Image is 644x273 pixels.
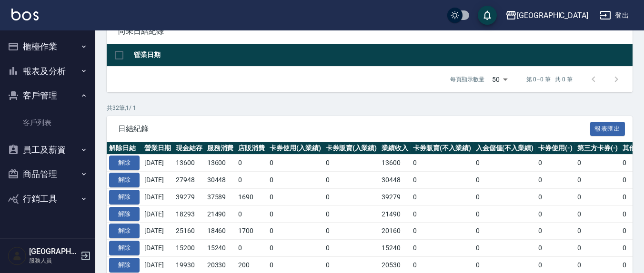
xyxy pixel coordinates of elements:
td: 0 [536,223,575,240]
td: 0 [536,205,575,223]
td: 0 [411,155,473,172]
button: 解除 [109,156,140,170]
button: 櫃檯作業 [4,34,91,59]
td: 0 [411,223,473,240]
button: 報表匯出 [590,122,625,136]
td: 30448 [379,172,411,189]
td: 0 [323,223,380,240]
p: 每頁顯示數量 [450,75,484,84]
button: 解除 [109,241,140,255]
p: 服務人員 [29,256,78,265]
td: [DATE] [142,205,173,223]
td: 0 [575,155,621,172]
td: 0 [411,188,473,205]
td: 20160 [379,223,411,240]
td: 0 [536,172,575,189]
td: 15240 [379,240,411,257]
button: [GEOGRAPHIC_DATA] [502,6,592,25]
td: 0 [536,240,575,257]
td: 0 [473,205,536,223]
td: 0 [267,188,323,205]
td: 0 [536,155,575,172]
th: 卡券使用(入業績) [267,142,323,155]
td: 0 [575,223,621,240]
td: [DATE] [142,240,173,257]
td: 0 [323,205,380,223]
td: 0 [536,188,575,205]
td: 18460 [205,223,236,240]
img: Person [8,246,27,265]
td: 18293 [173,205,205,223]
td: 37589 [205,188,236,205]
td: [DATE] [142,188,173,205]
td: 21490 [379,205,411,223]
th: 現金結存 [173,142,205,155]
td: 30448 [205,172,236,189]
th: 第三方卡券(-) [575,142,621,155]
td: 0 [267,155,323,172]
button: 客戶管理 [4,83,91,108]
td: 13600 [173,155,205,172]
button: 員工及薪資 [4,137,91,162]
button: 解除 [109,224,140,238]
h5: [GEOGRAPHIC_DATA] [29,247,78,256]
img: Logo [11,9,39,20]
td: 39279 [173,188,205,205]
th: 卡券販賣(入業績) [323,142,380,155]
td: 0 [411,205,473,223]
td: 1690 [236,188,267,205]
td: 27948 [173,172,205,189]
td: 0 [267,205,323,223]
td: 0 [473,172,536,189]
th: 入金儲值(不入業績) [473,142,536,155]
td: 0 [267,172,323,189]
td: 0 [575,240,621,257]
button: 解除 [109,207,140,222]
td: 0 [473,188,536,205]
td: 0 [267,240,323,257]
th: 業績收入 [379,142,411,155]
button: 報表及分析 [4,59,91,84]
td: 0 [323,240,380,257]
th: 營業日期 [131,44,633,67]
td: 0 [323,188,380,205]
button: 解除 [109,258,140,273]
td: 1700 [236,223,267,240]
td: 21490 [205,205,236,223]
td: 13600 [379,155,411,172]
td: 0 [575,205,621,223]
p: 共 32 筆, 1 / 1 [107,104,633,112]
div: 50 [488,67,511,92]
td: 0 [236,172,267,189]
td: 15240 [205,240,236,257]
td: 0 [411,240,473,257]
td: [DATE] [142,172,173,189]
td: 0 [236,240,267,257]
td: [DATE] [142,155,173,172]
th: 卡券販賣(不入業績) [411,142,473,155]
th: 服務消費 [205,142,236,155]
td: 0 [267,223,323,240]
td: 0 [236,155,267,172]
th: 店販消費 [236,142,267,155]
button: 行銷工具 [4,186,91,211]
td: 0 [323,172,380,189]
a: 客戶列表 [4,112,91,134]
td: 0 [473,223,536,240]
td: 0 [473,240,536,257]
td: 25160 [173,223,205,240]
th: 營業日期 [142,142,173,155]
td: 15200 [173,240,205,257]
a: 報表匯出 [590,124,625,133]
td: 0 [575,172,621,189]
button: 解除 [109,190,140,205]
button: 登出 [596,7,633,24]
button: 解除 [109,173,140,187]
p: 第 0–0 筆 共 0 筆 [526,75,573,84]
div: [GEOGRAPHIC_DATA] [517,10,588,21]
td: 0 [411,172,473,189]
td: [DATE] [142,223,173,240]
td: 0 [236,205,267,223]
td: 0 [473,155,536,172]
th: 解除日結 [107,142,142,155]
